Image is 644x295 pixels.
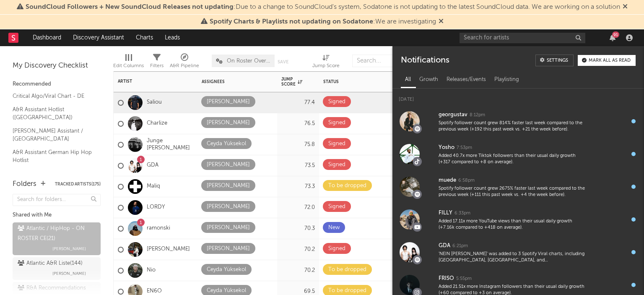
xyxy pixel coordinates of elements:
div: Jump Score [312,61,340,71]
div: Shared with Me [13,210,101,220]
input: Search for folders... [13,194,101,206]
div: 77.4 [281,98,315,108]
div: 72.0 [281,203,315,213]
div: GDA [439,241,450,251]
a: muede6:58pmSpotify follower count grew 2675% faster last week compared to the previous week (+111... [392,170,644,203]
div: [PERSON_NAME] [207,223,250,233]
div: Spotify follower count grew 2675% faster last week compared to the previous week (+111 this past ... [439,185,586,198]
a: EN6O [147,288,162,295]
div: 'NEIN [PERSON_NAME]' was added to 3 Spotify Viral charts, including [GEOGRAPHIC_DATA], [GEOGRAPHI... [439,251,586,264]
div: New [328,223,340,233]
div: Mark all as read [589,58,631,63]
div: Notifications [401,55,449,66]
a: A&R Assistant German Hip Hop Hotlist [13,148,92,165]
div: 70.3 [281,224,315,234]
a: Dashboard [27,29,67,46]
div: Yosho [439,143,454,153]
span: Spotify Charts & Playlists not updating on Sodatone [210,18,373,25]
div: FILLY [439,208,452,218]
div: Signed [328,97,345,107]
div: Signed [328,118,345,128]
div: 5:55pm [456,276,472,282]
div: 6:33pm [454,210,470,217]
a: GDA6:21pm'NEIN [PERSON_NAME]' was added to 3 Spotify Viral charts, including [GEOGRAPHIC_DATA], [... [392,236,644,269]
a: Saliou [147,99,162,106]
input: Search for artists [460,33,585,43]
a: [PERSON_NAME] [147,246,190,253]
a: Maliq [147,183,160,190]
div: Added 40.7x more Tiktok followers than their usual daily growth (+317 compared to +8 on average). [439,153,586,166]
div: All [401,73,415,87]
a: A&R Assistant Hotlist ([GEOGRAPHIC_DATA]) [13,105,92,122]
button: Tracked Artists(175) [55,182,101,186]
div: georgustav [439,110,467,120]
div: Signed [328,244,345,254]
div: 73.3 [281,182,315,192]
a: GDA [147,162,158,169]
div: Edit Columns [113,50,144,75]
button: Save [278,60,288,64]
a: Atlantic A&R Liste(144)[PERSON_NAME] [13,257,101,280]
div: 70.2 [281,266,315,276]
div: Ceyda Yüksekol [207,265,246,275]
div: Atlantic / HipHop - ON ROSTER CE ( 21 ) [18,224,93,244]
div: To be dropped [328,265,366,275]
span: SoundCloud Followers + New SoundCloud Releases not updating [26,4,234,10]
button: Mark all as read [578,55,636,66]
a: Atlantic / HipHop - ON ROSTER CE(21)[PERSON_NAME] [13,222,101,255]
div: 73.5 [281,161,315,171]
div: Jump Score [281,77,302,87]
div: 91 [612,31,619,38]
a: Settings [535,55,574,66]
div: My Discovery Checklist [13,61,101,71]
div: [DATE] [392,89,644,105]
div: 6:21pm [452,243,468,249]
div: FRISO [439,274,454,284]
div: Signed [328,160,345,170]
span: [PERSON_NAME] [52,269,86,279]
a: Leads [159,29,186,46]
div: Folders [13,179,36,189]
div: Ceyda Yüksekol [207,139,246,149]
a: FILLY6:33pmAdded 17.11x more YouTube views than their usual daily growth (+7.16k compared to +418... [392,203,644,236]
div: Growth [415,73,442,87]
div: Recommended [13,79,101,89]
div: [PERSON_NAME] [207,160,250,170]
button: 91 [610,34,615,41]
div: Atlantic A&R Liste ( 144 ) [18,258,83,269]
div: Jump Score [312,50,340,75]
div: A&R Pipeline [170,50,199,75]
span: On Roster Overview [227,58,270,64]
div: [PERSON_NAME] [207,181,250,191]
div: [PERSON_NAME] [207,202,250,212]
div: [PERSON_NAME] [207,97,250,107]
span: Dismiss [439,18,444,25]
div: Signed [328,139,345,149]
div: To be dropped [328,181,366,191]
div: 7:53pm [457,145,472,151]
span: Dismiss [623,4,628,10]
div: Artist [118,79,181,84]
div: 8:12pm [470,112,485,118]
a: ramonski [147,225,170,232]
div: 75.8 [281,140,315,150]
div: [PERSON_NAME] [207,118,250,128]
div: Settings [547,58,568,63]
div: muede [439,175,456,185]
span: [PERSON_NAME] [52,244,86,254]
a: Nio [147,267,156,274]
a: LORDY [147,204,165,211]
div: Filters [150,61,164,71]
a: Yosho7:53pmAdded 40.7x more Tiktok followers than their usual daily growth (+317 compared to +8 o... [392,138,644,170]
a: Charts [130,29,159,46]
div: Added 17.11x more YouTube views than their usual daily growth (+7.16k compared to +418 on average). [439,218,586,231]
input: Search... [352,55,415,67]
a: Charlize [147,120,167,127]
div: Spotify follower count grew 814% faster last week compared to the previous week (+192 this past w... [439,120,586,133]
div: Status [323,79,378,84]
div: Assignees [202,79,260,84]
div: A&R Pipeline [170,61,199,71]
div: [PERSON_NAME] [207,244,250,254]
div: Edit Columns [113,61,144,71]
span: : We are investigating [210,18,436,25]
